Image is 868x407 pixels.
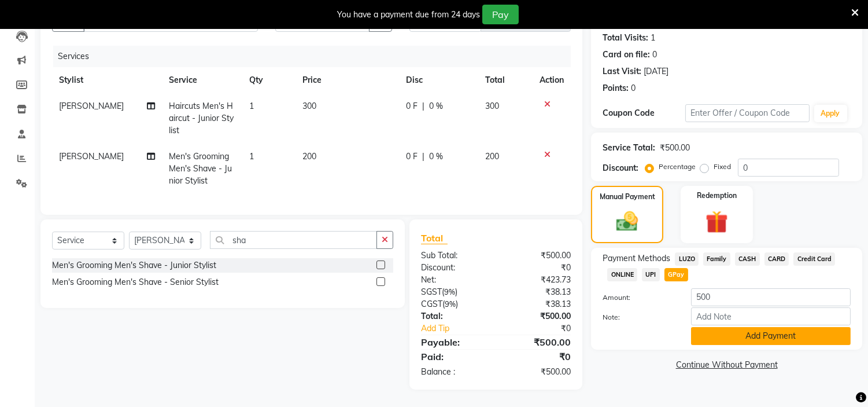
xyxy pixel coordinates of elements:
[691,307,851,325] input: Add Note
[486,151,500,162] span: 200
[510,322,580,335] div: ₹0
[603,82,629,94] div: Points:
[652,49,657,61] div: 0
[699,208,735,236] img: _gift.svg
[421,232,448,244] span: Total
[479,67,533,93] th: Total
[496,262,580,274] div: ₹0
[594,292,682,303] label: Amount:
[59,151,124,162] span: [PERSON_NAME]
[399,67,478,93] th: Disc
[603,49,650,61] div: Card on file:
[429,100,443,112] span: 0 %
[412,274,496,286] div: Net:
[486,101,500,111] span: 300
[603,162,638,174] div: Discount:
[445,299,456,309] span: 9%
[412,298,496,310] div: ( )
[412,322,510,335] a: Add Tip
[603,32,648,44] div: Total Visits:
[651,32,655,44] div: 1
[496,274,580,286] div: ₹423.73
[496,310,580,322] div: ₹500.00
[444,287,455,296] span: 9%
[412,310,496,322] div: Total:
[52,259,216,272] div: Men's Grooming Men's Shave - Junior Stylist
[496,250,580,262] div: ₹500.00
[162,67,243,93] th: Service
[412,262,496,274] div: Discount:
[659,162,696,172] label: Percentage
[610,209,644,234] img: _cash.svg
[642,268,660,281] span: UPI
[664,268,688,281] span: GPay
[533,67,571,93] th: Action
[603,65,641,78] div: Last Visit:
[169,101,234,135] span: Haircuts Men's Haircut - Junior Stylist
[302,151,316,162] span: 200
[496,350,580,364] div: ₹0
[691,288,851,306] input: Amount
[496,298,580,310] div: ₹38.13
[296,67,399,93] th: Price
[496,286,580,298] div: ₹38.13
[412,335,496,349] div: Payable:
[53,46,579,67] div: Services
[793,252,835,266] span: Credit Card
[59,101,124,111] span: [PERSON_NAME]
[764,252,789,266] span: CARD
[600,192,655,202] label: Manual Payment
[242,67,296,93] th: Qty
[249,151,254,162] span: 1
[422,100,424,112] span: |
[607,268,637,281] span: ONLINE
[603,252,670,265] span: Payment Methods
[496,335,580,349] div: ₹500.00
[422,151,424,163] span: |
[496,366,580,378] div: ₹500.00
[412,286,496,298] div: ( )
[703,252,730,266] span: Family
[421,299,442,309] span: CGST
[412,350,496,364] div: Paid:
[603,142,655,154] div: Service Total:
[337,9,480,21] div: You have a payment due from 24 days
[735,252,760,266] span: CASH
[631,82,636,94] div: 0
[644,65,668,78] div: [DATE]
[714,162,731,172] label: Fixed
[685,104,809,122] input: Enter Offer / Coupon Code
[594,312,682,322] label: Note:
[249,101,254,111] span: 1
[52,67,162,93] th: Stylist
[210,231,377,249] input: Search or Scan
[482,5,519,24] button: Pay
[406,100,418,112] span: 0 F
[412,250,496,262] div: Sub Total:
[691,327,851,345] button: Add Payment
[406,151,418,163] span: 0 F
[603,107,685,119] div: Coupon Code
[660,142,690,154] div: ₹500.00
[302,101,316,111] span: 300
[52,276,219,288] div: Men's Grooming Men's Shave - Senior Stylist
[675,252,699,266] span: LUZO
[697,190,737,201] label: Redemption
[814,105,847,122] button: Apply
[429,151,443,163] span: 0 %
[593,359,860,371] a: Continue Without Payment
[412,366,496,378] div: Balance :
[421,287,442,297] span: SGST
[169,151,232,186] span: Men's Grooming Men's Shave - Junior Stylist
